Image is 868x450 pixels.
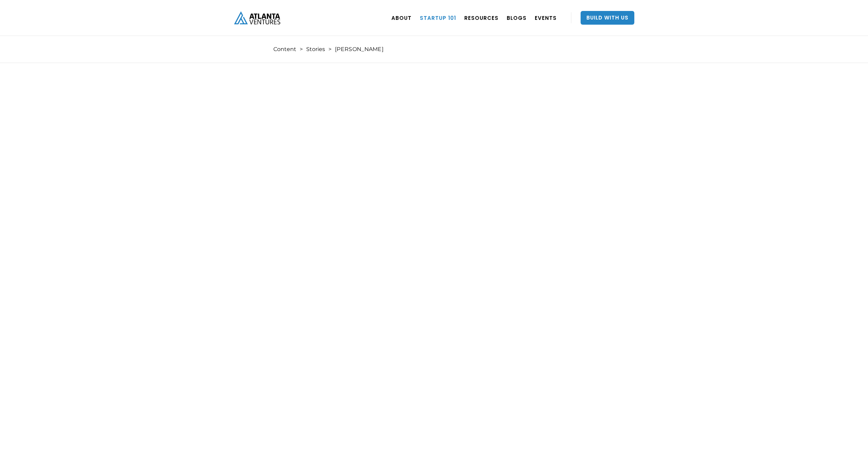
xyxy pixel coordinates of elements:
a: EVENTS [535,8,557,27]
a: ABOUT [391,8,412,27]
div: [PERSON_NAME] [335,46,384,53]
div: > [328,46,332,53]
a: RESOURCES [464,8,498,27]
a: Startup 101 [420,8,456,27]
a: Content [273,46,296,53]
a: BLOGS [507,8,527,27]
div: > [300,46,303,53]
a: Build With Us [581,11,634,25]
a: Stories [306,46,325,53]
